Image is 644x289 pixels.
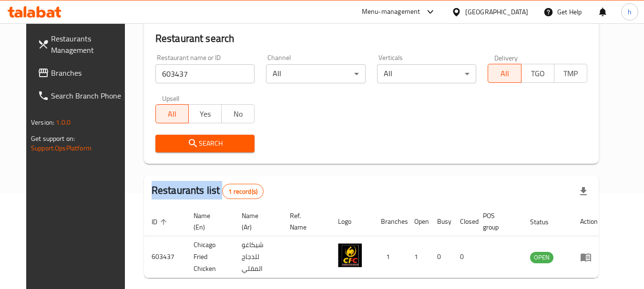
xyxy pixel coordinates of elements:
span: POS group [483,210,511,233]
span: h [628,7,632,17]
span: Yes [193,107,218,121]
div: Menu [580,251,598,263]
button: TMP [554,64,587,83]
span: Search [163,138,247,149]
td: Chicago Fried Chicken [186,236,234,278]
span: Search Branch Phone [51,90,126,101]
h2: Restaurant search [155,31,587,46]
label: Delivery [494,54,518,61]
span: ID [152,216,170,228]
td: شيكاغو للدجاج المقلي [234,236,282,278]
button: All [488,64,521,83]
a: Support.OpsPlatform [31,142,92,154]
span: 1 record(s) [223,187,263,196]
th: Busy [429,207,452,236]
button: No [221,104,255,123]
td: 603437 [144,236,186,278]
a: Branches [30,61,134,84]
span: Version: [31,116,54,129]
th: Closed [452,207,475,236]
span: Status [530,216,561,228]
th: Branches [373,207,407,236]
th: Action [572,207,605,236]
button: Search [155,135,255,152]
label: Upsell [162,95,180,101]
th: Open [407,207,429,236]
td: 0 [429,236,452,278]
span: Name (En) [194,210,223,233]
span: Restaurants Management [51,33,126,56]
th: Logo [330,207,373,236]
td: 1 [407,236,429,278]
td: 0 [452,236,475,278]
span: Name (Ar) [242,210,271,233]
a: Search Branch Phone [30,84,134,107]
img: Chicago Fried Chicken [338,243,362,267]
span: No [225,107,251,121]
input: Search for restaurant name or ID.. [155,64,255,83]
table: enhanced table [144,207,605,278]
span: TMP [558,67,583,80]
button: TGO [521,64,554,83]
span: Branches [51,67,126,79]
div: All [266,64,366,83]
span: OPEN [530,252,553,263]
span: Ref. Name [290,210,319,233]
div: All [377,64,477,83]
div: Menu-management [362,6,420,18]
a: Restaurants Management [30,27,134,61]
span: TGO [525,67,551,80]
td: 1 [373,236,407,278]
h2: Restaurants list [152,183,264,199]
div: Export file [572,180,595,203]
button: Yes [188,104,222,123]
span: 1.0.0 [56,116,71,129]
div: [GEOGRAPHIC_DATA] [465,7,528,17]
span: All [160,107,185,121]
span: Get support on: [31,132,75,145]
span: All [492,67,517,80]
button: All [155,104,189,123]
